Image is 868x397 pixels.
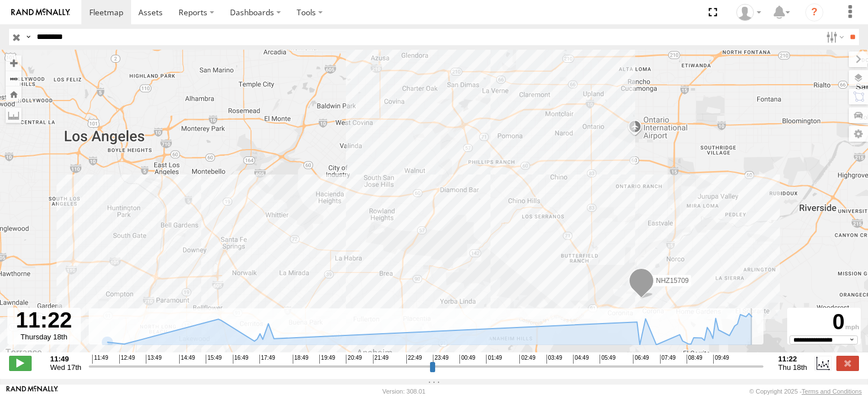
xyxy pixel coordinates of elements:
span: 12:49 [119,355,135,364]
strong: 11:22 [778,355,807,363]
span: 05:49 [600,355,615,364]
span: 01:49 [486,355,502,364]
span: 17:49 [259,355,275,364]
span: 21:49 [373,355,389,364]
button: Zoom Home [6,86,21,102]
label: Measure [6,107,21,123]
i: ? [805,3,823,21]
div: Version: 308.01 [383,388,426,395]
span: 02:49 [519,355,535,364]
span: NHZ15709 [656,277,689,285]
span: 03:49 [546,355,562,364]
span: 11:49 [92,355,108,364]
label: Search Query [24,29,33,45]
label: Search Filter Options [822,29,846,45]
span: 07:49 [660,355,676,364]
span: 22:49 [406,355,422,364]
div: 0 [789,309,859,335]
img: rand-logo.svg [11,8,70,16]
span: 04:49 [573,355,589,364]
div: Zulema McIntosch [732,4,765,21]
a: Terms and Conditions [802,388,862,395]
a: Visit our Website [6,386,58,397]
span: 20:49 [346,355,362,364]
span: 06:49 [633,355,649,364]
strong: 11:49 [50,355,81,363]
label: Play/Stop [9,356,32,370]
span: 16:49 [233,355,249,364]
span: 13:49 [146,355,162,364]
span: Thu 18th Sep 2025 [778,363,807,372]
div: © Copyright 2025 - [749,388,862,395]
span: 23:49 [433,355,449,364]
span: 14:49 [179,355,195,364]
span: 08:49 [687,355,702,364]
span: 18:49 [293,355,309,364]
label: Map Settings [849,126,868,142]
span: 09:49 [713,355,729,364]
button: Zoom in [6,55,21,71]
span: 00:49 [459,355,475,364]
span: 15:49 [206,355,222,364]
span: Wed 17th Sep 2025 [50,363,81,372]
label: Close [836,356,859,370]
button: Zoom out [6,71,21,86]
span: 19:49 [319,355,335,364]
